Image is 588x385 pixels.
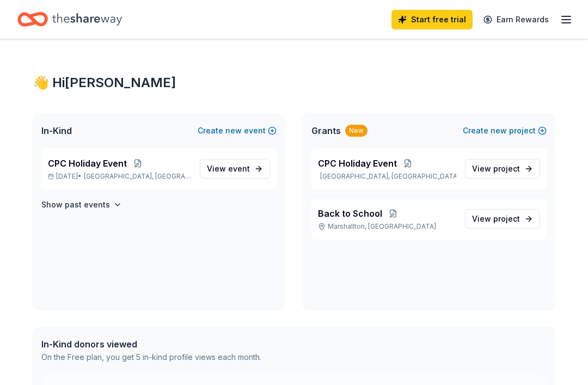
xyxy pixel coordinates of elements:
a: Start free trial [391,10,473,29]
span: [GEOGRAPHIC_DATA], [GEOGRAPHIC_DATA] [84,172,191,181]
button: Createnewproject [463,124,547,137]
a: Earn Rewards [477,10,555,29]
button: Createnewevent [198,124,277,137]
span: event [228,164,250,173]
a: View project [465,209,540,229]
p: Marshallton, [GEOGRAPHIC_DATA] [318,222,456,231]
span: CPC Holiday Event [318,157,397,170]
h4: Show past events [41,198,110,211]
div: New [345,125,367,137]
span: View [207,162,250,175]
a: Home [17,7,122,32]
p: [DATE] • [48,172,191,181]
span: View [472,212,520,225]
div: In-Kind donors viewed [41,338,261,351]
button: Show past events [41,198,122,211]
div: 👋 Hi [PERSON_NAME] [33,74,555,91]
span: project [493,164,520,173]
span: project [493,214,520,223]
span: Grants [311,124,341,137]
span: new [225,124,242,137]
span: CPC Holiday Event [48,157,127,170]
div: On the Free plan, you get 5 in-kind profile views each month. [41,351,261,364]
p: [GEOGRAPHIC_DATA], [GEOGRAPHIC_DATA] [318,172,456,181]
a: View project [465,159,540,179]
span: In-Kind [41,124,72,137]
span: Back to School [318,207,382,220]
a: View event [200,159,270,179]
span: View [472,162,520,175]
span: new [491,124,507,137]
